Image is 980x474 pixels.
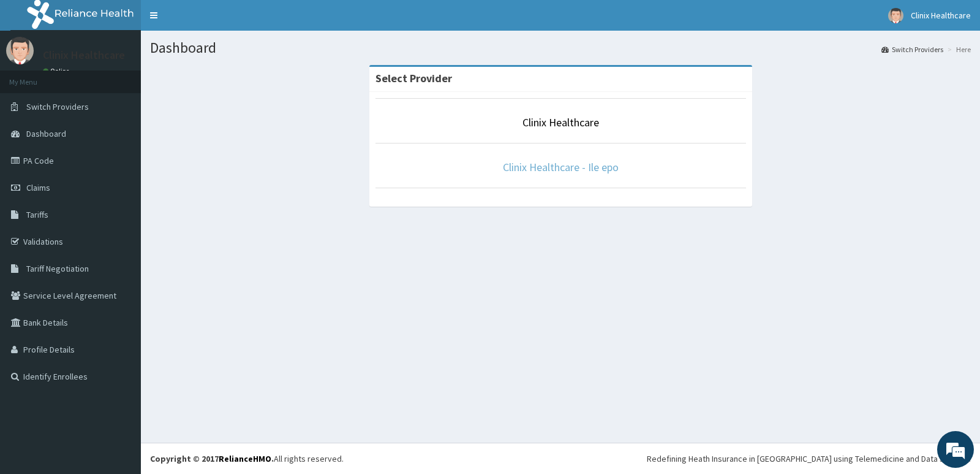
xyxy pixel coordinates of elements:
[503,160,619,174] a: Clinix Healthcare - Ile epo
[150,40,971,56] h1: Dashboard
[375,71,452,85] strong: Select Provider
[43,67,72,75] a: Online
[944,44,971,55] li: Here
[26,128,66,139] span: Dashboard
[888,8,903,23] img: User Image
[219,453,271,464] a: RelianceHMO
[26,101,89,112] span: Switch Providers
[26,209,48,220] span: Tariffs
[26,182,50,193] span: Claims
[150,453,274,464] strong: Copyright © 2017 .
[911,10,971,21] span: Clinix Healthcare
[881,44,943,55] a: Switch Providers
[43,50,125,61] p: Clinix Healthcare
[26,263,89,274] span: Tariff Negotiation
[141,443,980,474] footer: All rights reserved.
[647,453,971,465] div: Redefining Heath Insurance in [GEOGRAPHIC_DATA] using Telemedicine and Data Science!
[6,37,34,64] img: User Image
[522,115,599,129] a: Clinix Healthcare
